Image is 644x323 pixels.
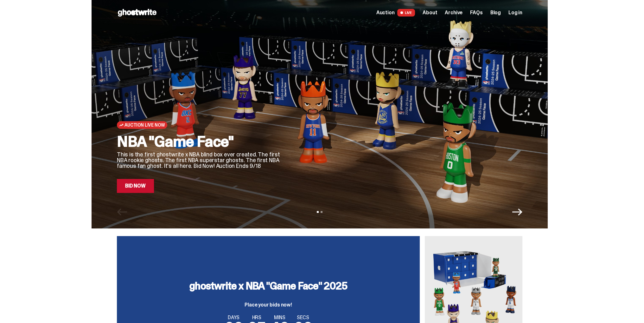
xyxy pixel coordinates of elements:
[490,10,501,15] a: Blog
[248,315,265,320] span: HRS
[189,281,347,291] h3: ghostwrite x NBA "Game Face" 2025
[117,152,282,169] p: This is the first ghostwrite x NBA blind box ever created. The first NBA rookie ghosts. The first...
[376,9,415,16] a: Auction LIVE
[294,315,312,320] span: SECS
[189,302,347,307] p: Place your bids now!
[321,211,322,213] button: View slide 2
[117,134,282,149] h2: NBA "Game Face"
[225,315,243,320] span: DAYS
[508,10,522,15] a: Log in
[470,10,482,15] a: FAQs
[376,10,395,15] span: Auction
[317,211,319,213] button: View slide 1
[117,179,154,193] a: Bid Now
[445,10,462,15] a: Archive
[397,9,415,16] span: LIVE
[512,207,522,217] button: Next
[124,122,165,128] span: Auction Live Now
[423,10,437,15] a: About
[271,315,289,320] span: MINS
